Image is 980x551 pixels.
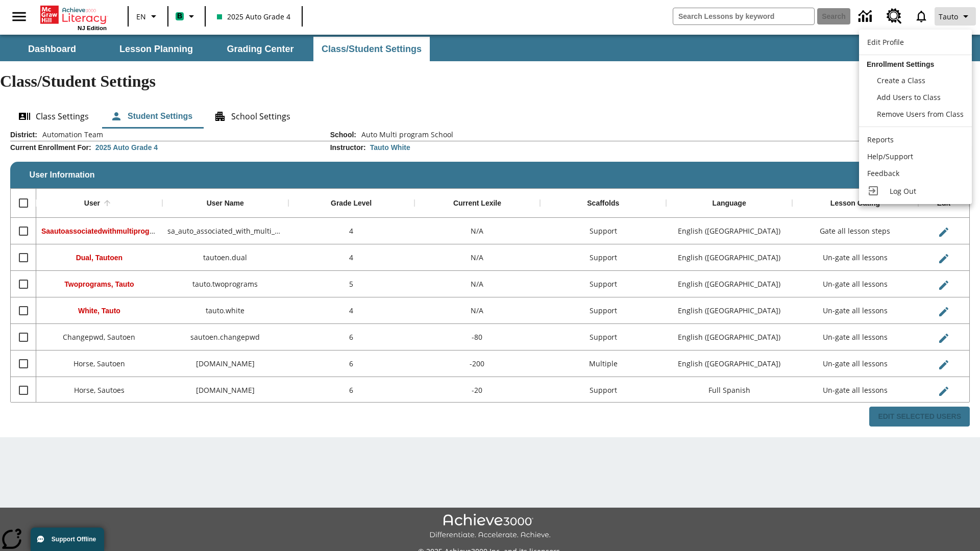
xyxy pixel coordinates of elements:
[867,135,894,144] span: Reports
[877,92,941,102] span: Add Users to Class
[890,186,916,196] span: Log Out
[867,152,913,161] span: Help/Support
[867,168,899,178] span: Feedback
[867,37,904,47] span: Edit Profile
[877,76,925,85] span: Create a Class
[877,109,964,119] span: Remove Users from Class
[867,60,934,68] span: Enrollment Settings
